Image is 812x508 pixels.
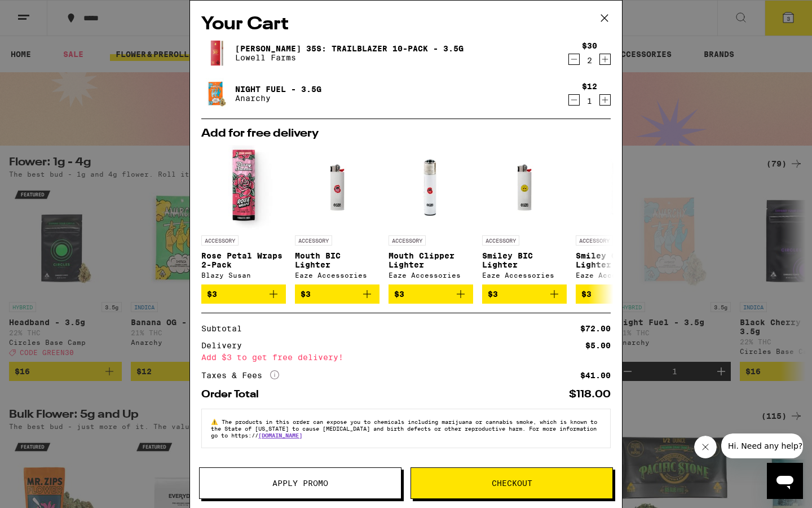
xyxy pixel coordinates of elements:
[201,353,611,361] div: Add $3 to get free delivery!
[295,284,379,304] button: Add to bag
[576,235,613,246] p: ACCESSORY
[721,433,803,458] iframe: Message from company
[201,78,233,110] img: Night Fuel - 3.5g
[694,436,717,458] iframe: Close message
[201,12,611,37] h2: Your Cart
[295,145,379,284] a: Open page for Mouth BIC Lighter from Eaze Accessories
[568,94,580,106] button: Decrement
[389,235,426,246] p: ACCESSORY
[767,463,803,499] iframe: Button to launch messaging window
[201,325,250,332] div: Subtotal
[394,290,404,299] span: $3
[201,145,286,284] a: Open page for Rose Petal Wraps 2-Pack from Blazy Susan
[482,284,567,304] button: Add to bag
[389,284,473,304] button: Add to bag
[201,235,239,246] p: ACCESSORY
[235,53,464,62] p: Lowell Farms
[576,284,660,304] button: Add to bag
[585,341,611,349] div: $5.00
[201,271,286,279] div: Blazy Susan
[201,389,267,400] div: Order Total
[304,145,370,230] img: Eaze Accessories - Mouth BIC Lighter
[201,284,286,304] button: Add to bag
[272,479,328,487] span: Apply Promo
[201,251,286,269] p: Rose Petal Wraps 2-Pack
[295,271,379,279] div: Eaze Accessories
[488,290,498,299] span: $3
[258,432,302,439] a: [DOMAIN_NAME]
[295,251,379,269] p: Mouth BIC Lighter
[201,37,233,69] img: Lowell 35s: Trailblazer 10-Pack - 3.5g
[582,97,597,106] div: 1
[211,418,222,425] span: ⚠️
[411,467,613,499] button: Checkout
[568,54,580,65] button: Decrement
[492,145,557,230] img: Eaze Accessories - Smiley BIC Lighter
[482,145,567,284] a: Open page for Smiley BIC Lighter from Eaze Accessories
[201,145,286,230] img: Blazy Susan - Rose Petal Wraps 2-Pack
[207,290,217,299] span: $3
[295,235,332,246] p: ACCESSORY
[582,41,597,50] div: $30
[599,54,611,65] button: Increment
[582,56,597,65] div: 2
[576,145,660,230] img: Eaze Accessories - Smiley Clipper Lighter
[599,94,611,106] button: Increment
[201,341,250,349] div: Delivery
[581,290,592,299] span: $3
[482,251,567,269] p: Smiley BIC Lighter
[201,128,611,139] h2: Add for free delivery
[389,251,473,269] p: Mouth Clipper Lighter
[582,82,597,91] div: $12
[576,271,660,279] div: Eaze Accessories
[580,325,611,332] div: $72.00
[235,85,321,94] a: Night Fuel - 3.5g
[235,94,321,103] p: Anarchy
[201,370,279,380] div: Taxes & Fees
[482,235,519,246] p: ACCESSORY
[389,145,473,284] a: Open page for Mouth Clipper Lighter from Eaze Accessories
[569,389,611,400] div: $118.00
[389,271,473,279] div: Eaze Accessories
[199,467,401,499] button: Apply Promo
[576,145,660,284] a: Open page for Smiley Clipper Lighter from Eaze Accessories
[580,371,611,379] div: $41.00
[389,145,473,230] img: Eaze Accessories - Mouth Clipper Lighter
[235,44,464,53] a: [PERSON_NAME] 35s: Trailblazer 10-Pack - 3.5g
[492,479,532,487] span: Checkout
[576,251,660,269] p: Smiley Clipper Lighter
[211,418,597,439] span: The products in this order can expose you to chemicals including marijuana or cannabis smoke, whi...
[482,271,567,279] div: Eaze Accessories
[301,290,311,299] span: $3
